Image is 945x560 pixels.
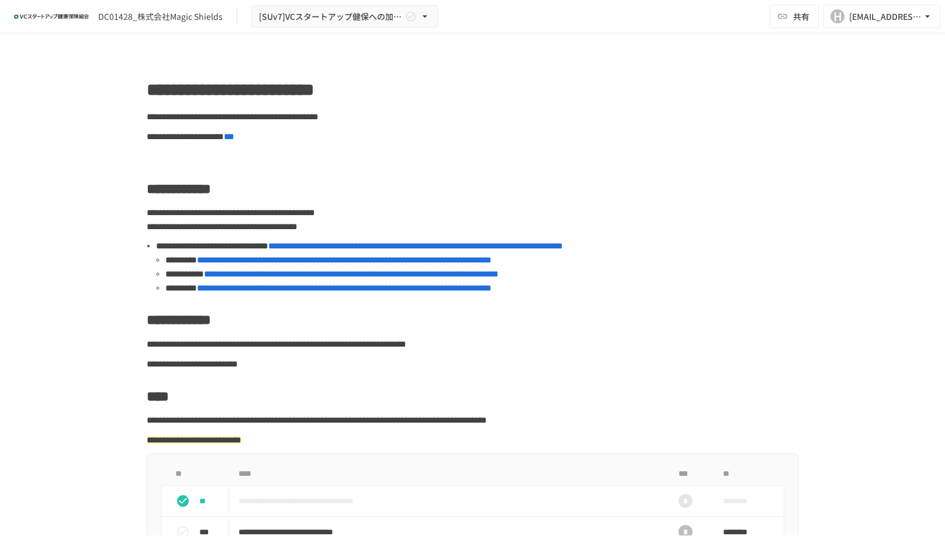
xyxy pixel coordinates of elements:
button: H[EMAIL_ADDRESS][DOMAIN_NAME] [823,5,940,28]
span: [SUv7]VCスタートアップ健保への加入申請手続き [259,9,403,24]
button: status [171,520,195,544]
img: ZDfHsVrhrXUoWEWGWYf8C4Fv4dEjYTEDCNvmL73B7ox [14,7,89,26]
div: H [830,9,844,23]
span: 共有 [793,10,809,23]
button: 共有 [770,5,819,28]
button: [SUv7]VCスタートアップ健保への加入申請手続き [251,5,438,28]
div: [EMAIL_ADDRESS][DOMAIN_NAME] [849,9,922,24]
div: DC01428_株式会社Magic Shields [98,11,223,23]
button: status [171,489,195,513]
